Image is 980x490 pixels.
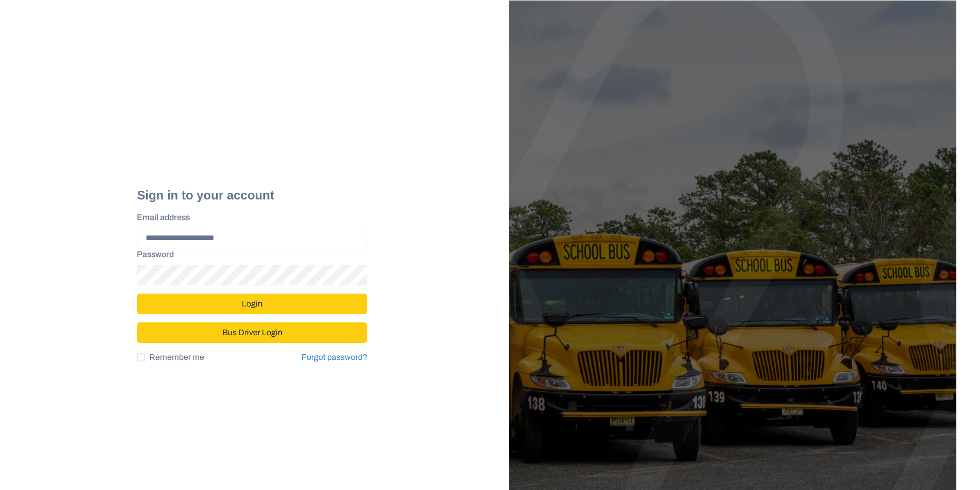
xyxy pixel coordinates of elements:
a: Bus Driver Login [137,323,367,332]
a: Forgot password? [301,351,367,364]
label: Password [137,248,361,261]
button: Bus Driver Login [137,322,367,343]
label: Email address [137,211,361,224]
a: Forgot password? [301,353,367,361]
h2: Sign in to your account [137,188,367,203]
button: Login [137,294,367,314]
span: Remember me [149,351,204,364]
